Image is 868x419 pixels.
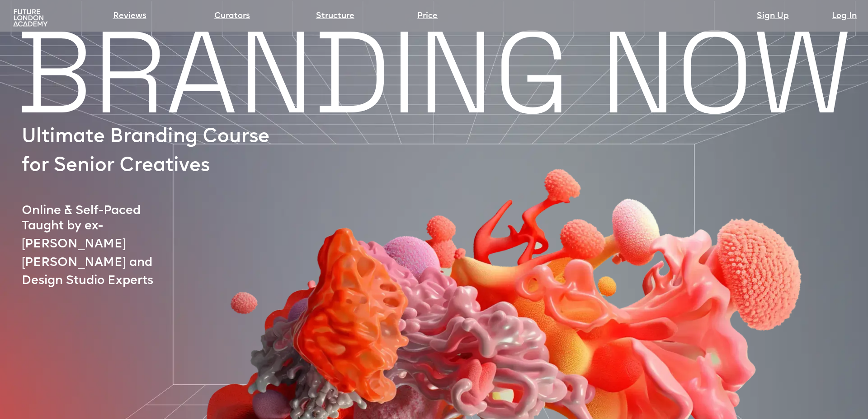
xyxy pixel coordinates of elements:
a: Structure [316,10,354,23]
p: Taught by ex-[PERSON_NAME] [PERSON_NAME] and Design Studio Experts [22,218,195,290]
a: Curators [214,10,250,23]
p: Ultimate Branding Course for Senior Creatives [22,123,282,180]
a: Reviews [113,10,146,23]
a: Log In [832,10,857,23]
a: Sign Up [757,10,789,23]
a: Price [417,10,438,23]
